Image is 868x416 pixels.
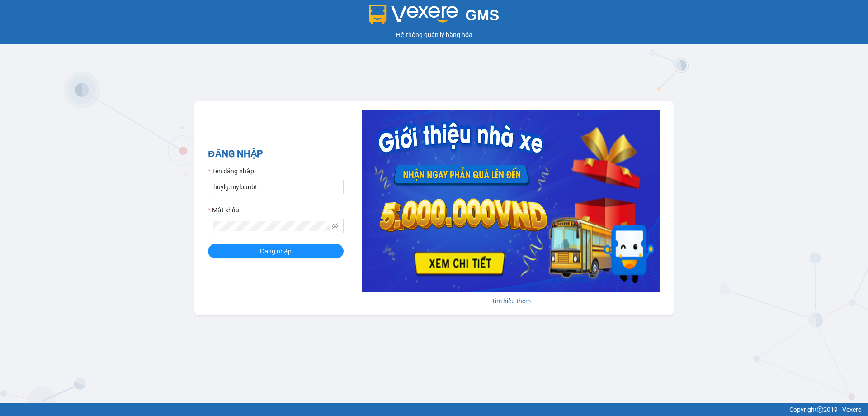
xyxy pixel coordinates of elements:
label: Tên đăng nhập [208,166,254,176]
span: GMS [465,7,499,24]
input: Tên đăng nhập [208,180,344,194]
label: Mật khẩu [208,205,239,215]
div: Hệ thống quản lý hàng hóa [2,30,866,40]
div: Tìm hiểu thêm [362,296,660,306]
button: Đăng nhập [208,244,344,258]
input: Mật khẩu [213,221,330,231]
img: banner-0 [362,110,660,292]
h2: ĐĂNG NHẬP [208,147,344,162]
a: GMS [369,14,500,21]
span: copyright [817,406,823,413]
span: Đăng nhập [260,246,292,256]
div: Copyright 2019 - Vexere [7,405,861,415]
img: logo 2 [369,5,458,24]
span: eye-invisible [332,223,338,229]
